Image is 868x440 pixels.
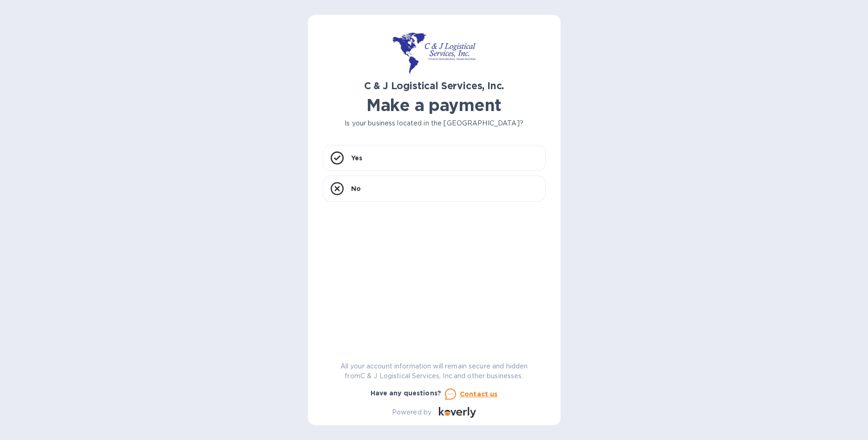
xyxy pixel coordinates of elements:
[351,184,361,193] p: No
[351,153,362,163] p: Yes
[323,361,546,381] p: All your account information will remain secure and hidden from C & J Logistical Services, Inc. a...
[392,407,431,417] p: Powered by
[323,118,546,128] p: Is your business located in the [GEOGRAPHIC_DATA]?
[371,389,442,397] b: Have any questions?
[460,390,498,398] u: Contact us
[323,95,546,115] h1: Make a payment
[364,80,504,92] b: C & J Logistical Services, Inc.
